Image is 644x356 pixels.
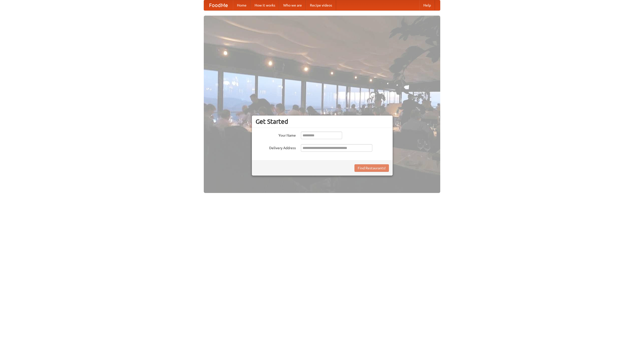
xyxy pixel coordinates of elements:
a: Help [419,0,435,10]
a: FoodMe [204,0,233,10]
a: Recipe videos [306,0,336,10]
label: Delivery Address [256,144,296,150]
button: Find Restaurants! [354,164,389,172]
a: Who we are [279,0,306,10]
label: Your Name [256,132,296,138]
h3: Get Started [256,118,389,125]
a: How it works [251,0,279,10]
a: Home [233,0,251,10]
